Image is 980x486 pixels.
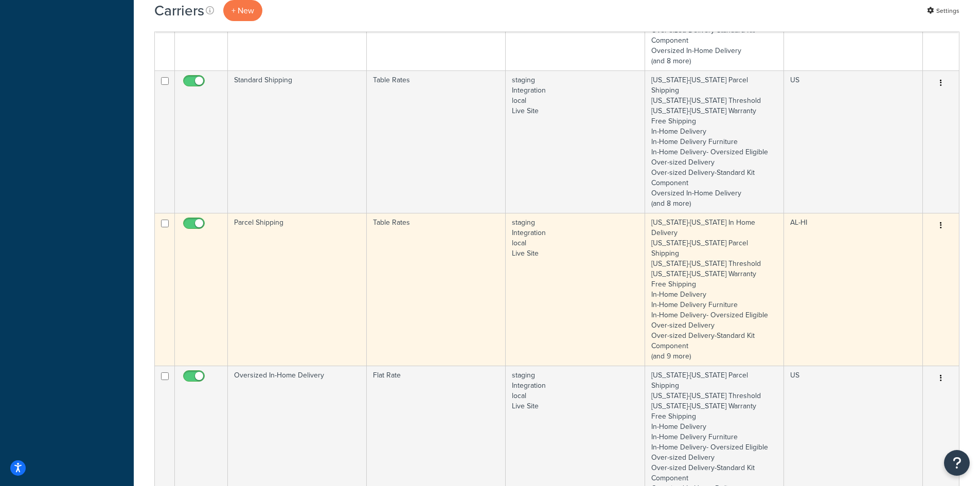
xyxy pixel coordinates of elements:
td: [US_STATE]-[US_STATE] Parcel Shipping [US_STATE]-[US_STATE] Threshold [US_STATE]-[US_STATE] Warra... [645,70,784,213]
td: [US_STATE]-[US_STATE] In Home Delivery [US_STATE]-[US_STATE] Parcel Shipping [US_STATE]-[US_STATE... [645,213,784,366]
td: AL-HI [784,213,923,366]
td: staging Integration local Live Site [506,70,645,213]
td: Parcel Shipping [228,213,367,366]
td: staging Integration local Live Site [506,213,645,366]
td: Table Rates [367,213,506,366]
td: Standard Shipping [228,70,367,213]
td: US [784,70,923,213]
td: Table Rates [367,70,506,213]
h1: Carriers [154,1,204,21]
a: Settings [927,4,959,18]
button: Open Resource Center [944,450,970,476]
